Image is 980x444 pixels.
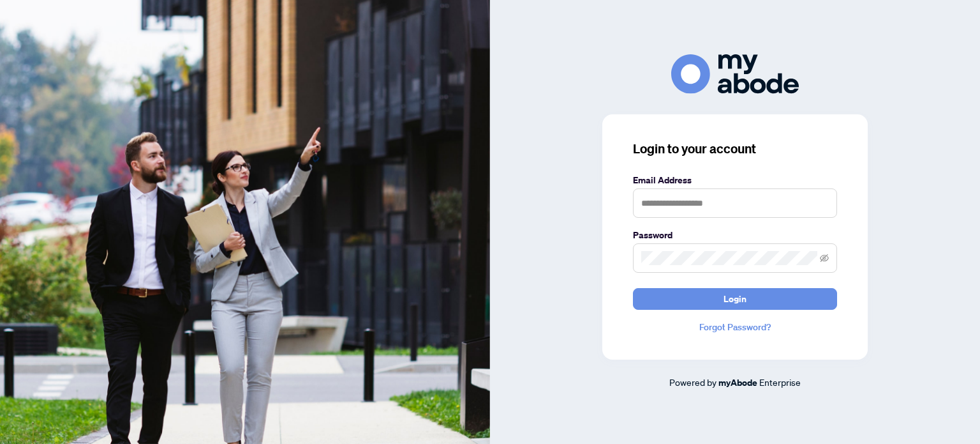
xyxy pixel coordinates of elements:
[633,173,837,187] label: Email Address
[820,254,829,263] span: eye-invisible
[669,376,716,388] span: Powered by
[671,54,799,93] img: ma-logo
[724,289,746,309] span: Login
[633,320,837,334] a: Forgot Password?
[633,288,837,310] button: Login
[718,376,757,390] a: myAbode
[633,228,837,242] label: Password
[633,140,837,158] h3: Login to your account
[759,376,801,388] span: Enterprise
